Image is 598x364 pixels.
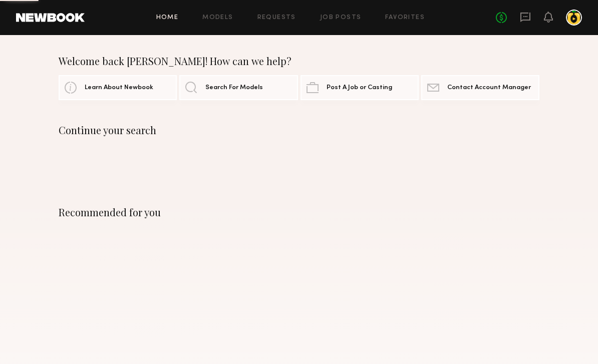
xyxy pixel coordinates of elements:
[59,55,539,67] div: Welcome back [PERSON_NAME]! How can we help?
[257,15,296,21] a: Requests
[59,75,177,100] a: Learn About Newbook
[421,75,539,100] a: Contact Account Manager
[179,75,297,100] a: Search For Models
[301,75,419,100] a: Post A Job or Casting
[59,206,539,218] div: Recommended for you
[327,85,392,91] span: Post A Job or Casting
[320,15,362,21] a: Job Posts
[202,15,233,21] a: Models
[59,124,539,136] div: Continue your search
[156,15,179,21] a: Home
[205,85,263,91] span: Search For Models
[385,15,425,21] a: Favorites
[447,85,531,91] span: Contact Account Manager
[85,85,153,91] span: Learn About Newbook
